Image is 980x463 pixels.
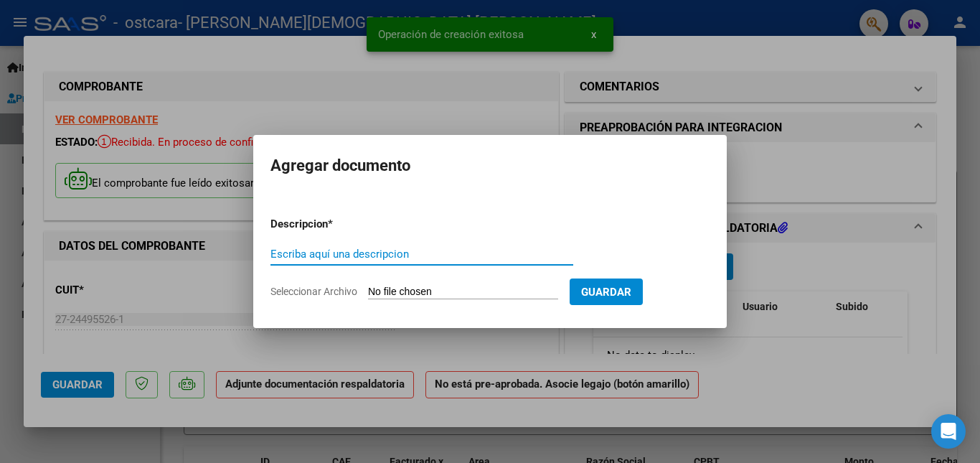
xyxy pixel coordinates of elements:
[270,216,402,233] p: Descripcion
[581,286,631,299] span: Guardar
[270,286,357,297] span: Seleccionar Archivo
[270,152,710,179] h2: Agregar documento
[570,279,643,305] button: Guardar
[931,414,966,449] div: Open Intercom Messenger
